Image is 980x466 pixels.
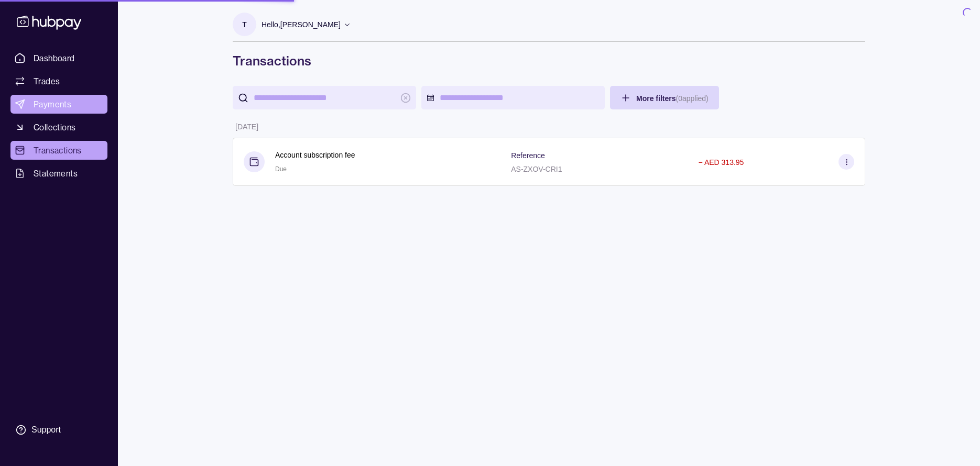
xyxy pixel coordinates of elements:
p: AS-ZXOV-CRI1 [511,165,562,173]
a: Transactions [10,141,107,160]
div: Support [31,424,61,436]
a: Payments [10,95,107,114]
span: Collections [34,121,75,134]
p: − AED 313.95 [699,158,744,167]
span: Payments [34,98,71,110]
a: Statements [10,164,107,183]
span: More filters [636,94,709,103]
p: Hello, [PERSON_NAME] [262,19,341,30]
p: T [242,19,247,30]
a: Collections [10,118,107,137]
span: Dashboard [34,52,75,64]
p: [DATE] [235,123,258,131]
button: More filters(0applied) [610,86,719,109]
p: Reference [511,151,545,160]
a: Trades [10,72,107,91]
span: Trades [34,75,60,87]
span: Transactions [34,144,82,157]
span: Due [275,165,287,173]
input: search [254,86,395,109]
h1: Transactions [233,52,865,69]
span: Statements [34,167,78,180]
p: Account subscription fee [275,149,355,161]
a: Dashboard [10,49,107,68]
a: Support [10,419,107,441]
p: ( 0 applied) [676,94,708,103]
